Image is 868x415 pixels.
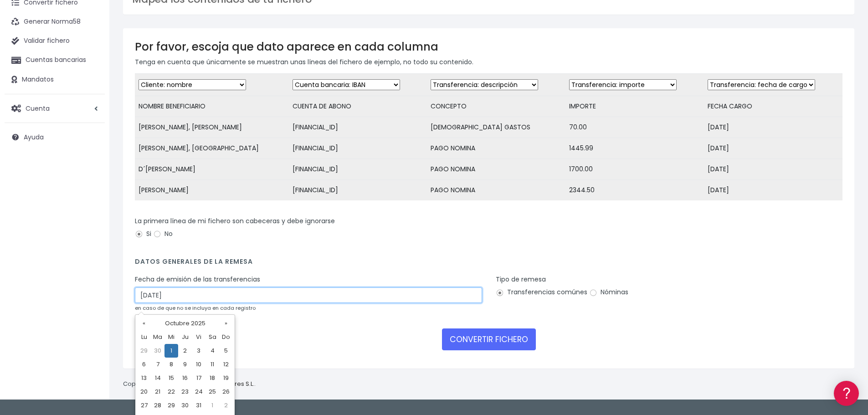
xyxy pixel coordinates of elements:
[704,117,842,138] td: [DATE]
[135,96,289,117] td: NOMBRE BENEFICIARIO
[164,371,178,385] td: 15
[137,385,151,399] td: 20
[9,101,173,109] div: Convertir ficheros
[178,371,192,385] td: 16
[289,117,427,138] td: [FINANCIAL_ID]
[5,31,105,51] a: Validar fichero
[704,180,842,201] td: [DATE]
[9,77,173,92] a: Información general
[205,358,219,371] td: 11
[219,317,233,330] th: »
[137,330,151,344] th: Lu
[178,358,192,371] td: 9
[9,63,173,72] div: Información general
[5,51,105,70] a: Cuentas bancarias
[164,344,178,358] td: 1
[135,57,842,67] p: Tenga en cuenta que únicamente se muestran unas líneas del fichero de ejemplo, no todo su contenido.
[496,275,546,284] label: Tipo de remesa
[135,304,256,312] small: en caso de que no se incluya en cada registro
[135,117,289,138] td: [PERSON_NAME], [PERSON_NAME]
[496,287,587,297] label: Transferencias comúnes
[427,159,565,180] td: PAGO NOMINA
[135,138,289,159] td: [PERSON_NAME], [GEOGRAPHIC_DATA]
[137,344,151,358] td: 29
[704,159,842,180] td: [DATE]
[565,180,704,201] td: 2344.50
[9,244,173,260] button: Contáctanos
[137,371,151,385] td: 13
[137,399,151,412] td: 27
[219,399,233,412] td: 2
[192,399,205,412] td: 31
[5,128,105,147] a: Ayuda
[123,379,256,389] p: Copyright © 2025 .
[205,330,219,344] th: Sa
[219,371,233,385] td: 19
[135,275,260,284] label: Fecha de emisión de las transferencias
[151,358,164,371] td: 7
[26,103,50,113] span: Cuenta
[151,317,219,330] th: Octubre 2025
[427,96,565,117] td: CONCEPTO
[565,117,704,138] td: 70.00
[289,159,427,180] td: [FINANCIAL_ID]
[289,180,427,201] td: [FINANCIAL_ID]
[565,159,704,180] td: 1700.00
[135,180,289,201] td: [PERSON_NAME]
[5,70,105,89] a: Mandatos
[178,385,192,399] td: 23
[164,358,178,371] td: 8
[219,358,233,371] td: 12
[219,385,233,399] td: 26
[9,233,173,247] a: API
[151,371,164,385] td: 14
[164,385,178,399] td: 22
[125,262,175,271] a: POWERED BY ENCHANT
[9,129,173,143] a: Problemas habituales
[164,330,178,344] th: Mi
[137,358,151,371] td: 6
[153,229,173,239] label: No
[704,96,842,117] td: FECHA CARGO
[151,385,164,399] td: 21
[135,40,842,53] h3: Por favor, escoja que dato aparece en cada columna
[704,138,842,159] td: [DATE]
[427,180,565,201] td: PAGO NOMINA
[137,317,151,330] th: «
[151,399,164,412] td: 28
[192,371,205,385] td: 17
[178,399,192,412] td: 30
[589,287,628,297] label: Nóminas
[192,358,205,371] td: 10
[164,399,178,412] td: 29
[135,216,335,226] label: La primera línea de mi fichero son cabeceras y debe ignorarse
[5,99,105,118] a: Cuenta
[427,117,565,138] td: [DEMOGRAPHIC_DATA] GASTOS
[219,330,233,344] th: Do
[9,181,173,190] div: Facturación
[151,330,164,344] th: Ma
[151,344,164,358] td: 30
[289,138,427,159] td: [FINANCIAL_ID]
[9,143,173,158] a: Videotutoriales
[135,229,151,239] label: Si
[178,330,192,344] th: Ju
[135,159,289,180] td: D´[PERSON_NAME]
[565,96,704,117] td: IMPORTE
[205,344,219,358] td: 4
[135,258,842,270] h4: Datos generales de la remesa
[205,399,219,412] td: 1
[289,96,427,117] td: CUENTA DE ABONO
[5,12,105,31] a: Generar Norma58
[9,115,173,129] a: Formatos
[24,133,44,142] span: Ayuda
[192,344,205,358] td: 3
[219,344,233,358] td: 5
[442,328,536,350] button: CONVERTIR FICHERO
[205,371,219,385] td: 18
[192,330,205,344] th: Vi
[427,138,565,159] td: PAGO NOMINA
[178,344,192,358] td: 2
[205,385,219,399] td: 25
[565,138,704,159] td: 1445.99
